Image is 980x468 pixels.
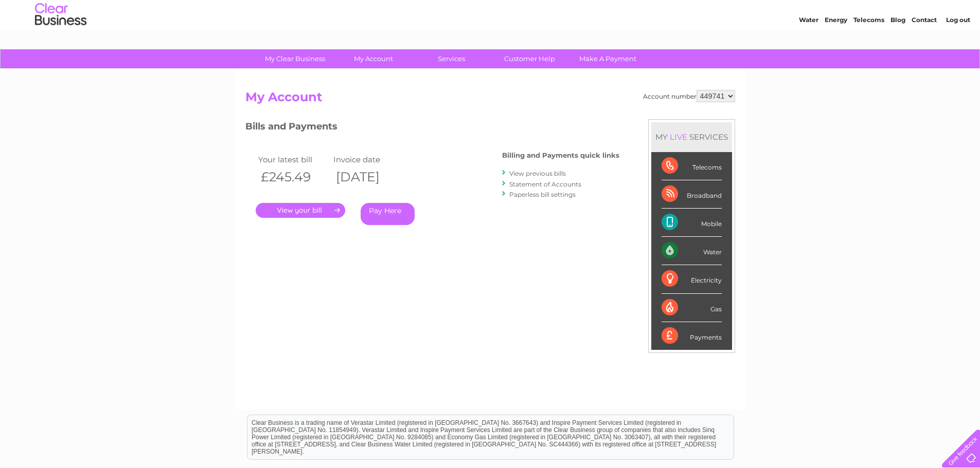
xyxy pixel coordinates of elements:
td: Your latest bill [256,153,331,166]
a: Services [409,49,494,68]
a: Statement of Accounts [509,180,581,188]
div: Water [662,237,722,265]
h3: Bills and Payments [245,119,619,137]
a: Water [799,44,818,51]
h4: Billing and Payments quick links [502,152,619,159]
div: Broadband [662,180,722,209]
a: Paperless bill settings [509,191,576,198]
th: [DATE] [331,166,406,188]
a: Telecoms [853,44,884,51]
a: Log out [946,44,970,51]
a: . [256,203,345,218]
td: Invoice date [331,153,406,166]
div: Payments [662,322,722,350]
h2: My Account [245,90,735,109]
img: logo.png [34,27,87,58]
th: £245.49 [256,166,331,188]
a: My Clear Business [253,49,337,68]
a: Make A Payment [565,49,650,68]
div: Account number [643,90,735,102]
a: Customer Help [487,49,572,68]
a: View previous bills [509,170,566,177]
div: Gas [662,294,722,322]
div: MY SERVICES [651,122,732,152]
a: 0333 014 3131 [786,5,857,18]
div: Clear Business is a trading name of Verastar Limited (registered in [GEOGRAPHIC_DATA] No. 3667643... [247,6,734,50]
div: Mobile [662,209,722,237]
div: LIVE [668,132,689,142]
div: Telecoms [662,152,722,180]
a: Pay Here [361,203,415,225]
a: Energy [825,44,847,51]
div: Electricity [662,265,722,293]
a: Contact [912,44,937,51]
a: Blog [890,44,905,51]
a: My Account [331,49,416,68]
